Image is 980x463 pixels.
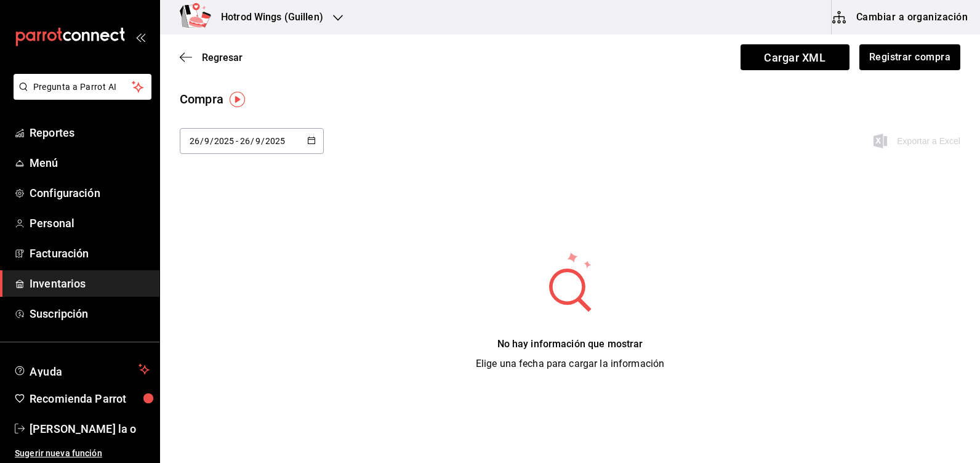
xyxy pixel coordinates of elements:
span: Regresar [202,52,243,63]
span: - [236,136,238,146]
span: / [200,136,204,146]
span: Facturación [30,245,150,262]
span: Ayuda [30,362,134,377]
a: Pregunta a Parrot AI [9,89,151,102]
span: / [210,136,214,146]
button: Regresar [180,52,243,63]
span: Cargar XML [741,44,849,70]
input: Year [214,136,235,146]
div: Compra [180,90,223,108]
span: Sugerir nueva función [15,447,150,460]
span: Reportes [30,124,150,141]
input: Month [204,136,210,146]
input: Day [239,136,251,146]
h3: Hotrod Wings (Guillen) [211,10,323,25]
span: Menú [30,155,150,171]
button: Registrar compra [859,44,960,70]
span: Suscripción [30,305,150,322]
span: Recomienda Parrot [30,390,150,407]
div: No hay información que mostrar [476,337,665,352]
span: Personal [30,215,150,231]
input: Month [255,136,261,146]
span: Elige una fecha para cargar la información [476,358,665,369]
span: / [261,136,265,146]
span: [PERSON_NAME] la o [30,421,150,437]
img: Tooltip marker [230,92,245,107]
span: Pregunta a Parrot AI [33,81,132,94]
button: Pregunta a Parrot AI [14,74,151,100]
span: / [251,136,254,146]
span: Inventarios [30,275,150,292]
input: Day [189,136,200,146]
span: Configuración [30,185,150,201]
button: open_drawer_menu [135,32,145,42]
input: Year [265,136,286,146]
